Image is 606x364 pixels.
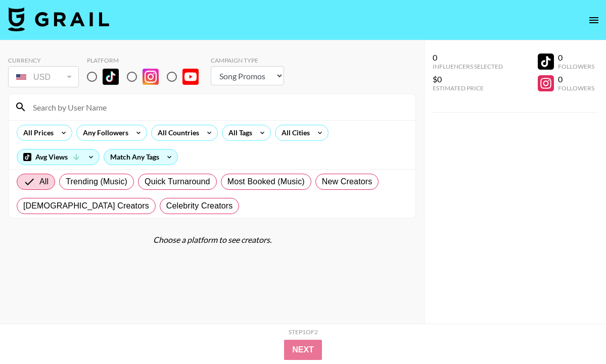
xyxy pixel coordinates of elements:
[558,63,594,70] div: Followers
[8,64,79,89] div: Currency is locked to USD
[166,200,233,212] span: Celebrity Creators
[8,57,79,64] div: Currency
[558,53,594,63] div: 0
[433,74,503,84] div: $0
[152,125,201,140] div: All Countries
[433,63,503,70] div: Influencers Selected
[87,57,207,64] div: Platform
[433,53,503,63] div: 0
[289,328,318,336] div: Step 1 of 2
[558,74,594,84] div: 0
[555,314,594,352] iframe: Drift Widget Chat Controller
[17,125,56,140] div: All Prices
[8,7,109,31] img: Grail Talent
[103,69,119,85] img: TikTok
[182,69,199,85] img: YouTube
[77,125,130,140] div: Any Followers
[433,84,503,92] div: Estimated Price
[66,176,127,188] span: Trending (Music)
[104,149,177,165] div: Match Any Tags
[8,235,416,245] div: Choose a platform to see creators.
[23,200,149,212] span: [DEMOGRAPHIC_DATA] Creators
[584,10,604,30] button: open drawer
[10,68,77,86] div: USD
[222,125,254,140] div: All Tags
[211,57,284,64] div: Campaign Type
[145,176,210,188] span: Quick Turnaround
[17,149,99,165] div: Avg Views
[27,99,409,115] input: Search by User Name
[322,176,372,188] span: New Creators
[143,69,159,85] img: Instagram
[275,125,312,140] div: All Cities
[39,176,49,188] span: All
[284,340,322,360] button: Next
[558,84,594,92] div: Followers
[227,176,305,188] span: Most Booked (Music)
